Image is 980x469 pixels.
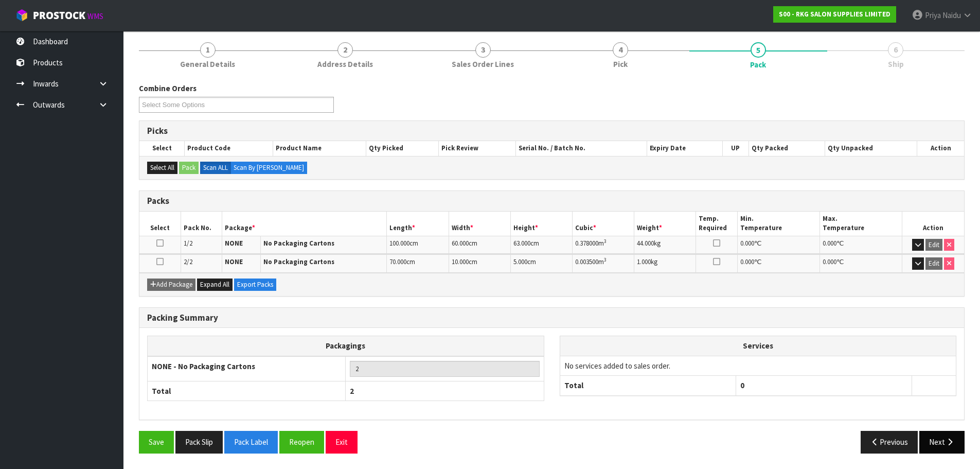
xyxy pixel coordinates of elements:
[475,42,491,58] span: 3
[696,212,737,236] th: Temp. Required
[722,141,749,155] th: UP
[637,239,654,248] span: 44.000
[387,254,449,272] td: cm
[222,212,387,236] th: Package
[449,254,510,272] td: cm
[387,236,449,254] td: cm
[389,239,409,248] span: 100.000
[148,336,544,356] th: Packagings
[452,239,469,248] span: 60.000
[175,431,223,453] button: Pack Slip
[516,141,647,155] th: Serial No. / Batch No.
[888,59,904,70] span: Ship
[326,431,358,453] button: Exit
[148,381,346,401] th: Total
[139,75,965,461] span: Pack
[366,141,439,155] th: Qty Picked
[147,279,195,291] button: Add Package
[513,239,530,248] span: 63.000
[647,141,723,155] th: Expiry Date
[575,257,598,266] span: 0.003500
[263,257,334,266] strong: No Packaging Cartons
[823,239,836,248] span: 0.000
[513,257,527,266] span: 5.000
[184,257,192,266] span: 2/2
[224,431,278,453] button: Pack Label
[925,239,942,251] button: Edit
[147,313,956,323] h3: Packing Summary
[919,431,965,453] button: Next
[33,9,85,22] span: ProStock
[902,212,964,236] th: Action
[197,279,233,291] button: Expand All
[180,59,235,70] span: General Details
[510,254,572,272] td: cm
[230,162,307,174] label: Scan By [PERSON_NAME]
[225,257,243,266] strong: NONE
[740,380,744,390] span: 0
[147,162,177,174] button: Select All
[234,279,276,291] button: Export Packs
[139,212,181,236] th: Select
[184,239,192,248] span: 1/2
[200,280,229,289] span: Expand All
[573,236,634,254] td: m
[273,141,366,155] th: Product Name
[317,59,373,70] span: Address Details
[604,238,607,245] sup: 3
[740,257,754,266] span: 0.000
[740,239,754,248] span: 0.000
[819,212,902,236] th: Max. Temperature
[389,257,406,266] span: 70.000
[604,256,607,263] sup: 3
[439,141,516,155] th: Pick Review
[139,431,174,453] button: Save
[737,212,819,236] th: Min. Temperature
[263,239,334,248] strong: No Packaging Cartons
[575,239,598,248] span: 0.378000
[634,254,696,272] td: kg
[773,6,896,23] a: S00 - RKG SALON SUPPLIES LIMITED
[510,212,572,236] th: Height
[637,257,651,266] span: 1.000
[779,10,890,19] strong: S00 - RKG SALON SUPPLIES LIMITED
[823,257,836,266] span: 0.000
[737,236,819,254] td: ℃
[452,59,514,70] span: Sales Order Lines
[139,141,185,155] th: Select
[925,257,942,270] button: Edit
[634,212,696,236] th: Weight
[152,361,255,371] strong: NONE - No Packaging Cartons
[200,42,216,58] span: 1
[613,42,628,58] span: 4
[573,212,634,236] th: Cubic
[387,212,449,236] th: Length
[147,196,956,206] h3: Packs
[147,126,956,136] h3: Picks
[560,356,956,375] td: No services added to sales order.
[942,10,961,20] span: Naidu
[749,141,825,155] th: Qty Packed
[751,42,766,58] span: 5
[139,83,197,94] label: Combine Orders
[449,212,510,236] th: Width
[861,431,918,453] button: Previous
[337,42,353,58] span: 2
[449,236,510,254] td: cm
[917,141,964,155] th: Action
[179,162,199,174] button: Pack
[181,212,222,236] th: Pack No.
[750,59,766,70] span: Pack
[185,141,273,155] th: Product Code
[560,336,956,356] th: Services
[573,254,634,272] td: m
[819,254,902,272] td: ℃
[925,10,941,20] span: Priya
[737,254,819,272] td: ℃
[634,236,696,254] td: kg
[87,11,103,21] small: WMS
[452,257,469,266] span: 10.000
[15,9,28,22] img: cube-alt.png
[819,236,902,254] td: ℃
[825,141,917,155] th: Qty Unpacked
